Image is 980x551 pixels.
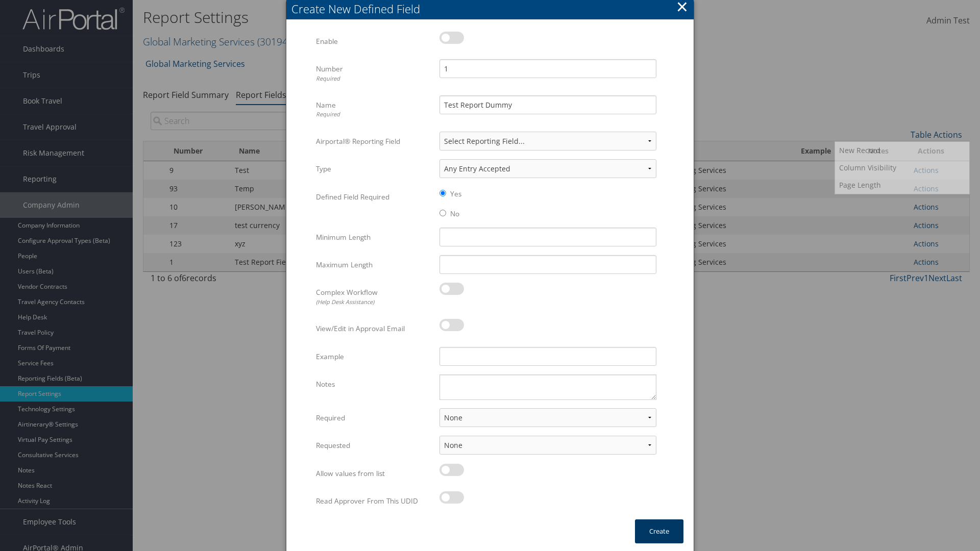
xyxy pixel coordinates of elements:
[316,255,432,274] label: Maximum Length
[316,187,432,207] label: Defined Field Required
[316,374,432,394] label: Notes
[316,283,432,311] label: Complex Workflow
[316,132,432,151] label: Airportal® Reporting Field
[316,319,432,338] label: View/Edit in Approval Email
[835,177,969,194] a: Page Length
[450,189,461,199] label: Yes
[316,74,432,83] div: Required
[316,464,432,483] label: Allow values from list
[635,519,683,543] button: Create
[316,408,432,428] label: Required
[316,32,432,51] label: Enable
[835,142,969,159] a: New Record
[316,436,432,455] label: Requested
[316,110,432,119] div: Required
[316,298,432,307] div: (Help Desk Assistance)
[316,59,432,87] label: Number
[316,491,432,511] label: Read Approver From This UDID
[316,347,432,366] label: Example
[316,228,432,247] label: Minimum Length
[291,1,694,17] div: Create New Defined Field
[316,159,432,179] label: Type
[316,95,432,123] label: Name
[450,209,459,219] label: No
[835,159,969,177] a: Column Visibility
